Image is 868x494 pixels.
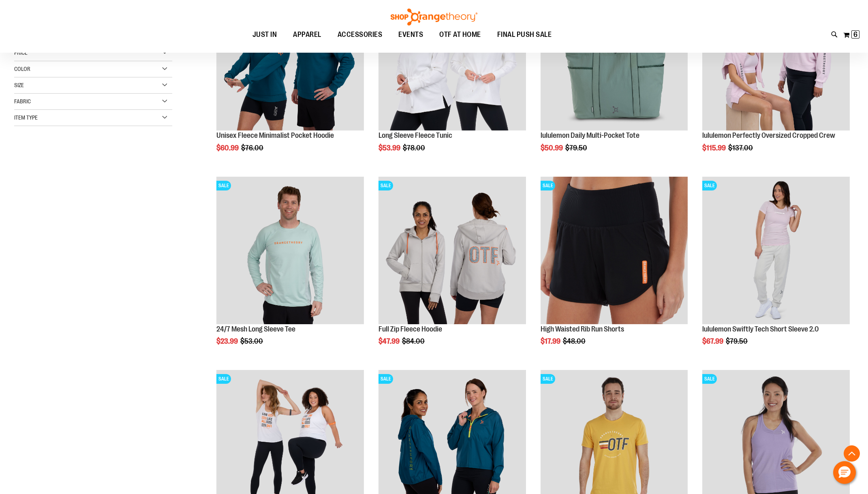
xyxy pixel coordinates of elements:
[244,26,285,44] a: JUST IN
[489,26,560,44] a: FINAL PUSH SALE
[398,26,423,44] span: EVENTS
[702,337,725,345] span: $67.99
[497,26,552,44] span: FINAL PUSH SALE
[702,177,850,324] img: lululemon Swiftly Tech Short Sleeve 2.0
[702,177,850,325] a: lululemon Swiftly Tech Short Sleeve 2.0SALE
[14,114,38,121] span: Item Type
[241,144,265,152] span: $76.00
[537,173,692,366] div: product
[402,337,426,345] span: $84.00
[698,173,854,366] div: product
[216,144,240,152] span: $60.99
[216,177,364,324] img: Main Image of 1457095
[541,374,555,384] span: SALE
[216,337,239,345] span: $23.99
[702,131,835,139] a: lululemon Perfectly Oversized Cropped Crew
[216,325,295,333] a: 24/7 Mesh Long Sleeve Tee
[439,26,481,44] span: OTF AT HOME
[378,177,526,325] a: Main Image of 1457091SALE
[378,325,442,333] a: Full Zip Fleece Hoodie
[216,374,231,384] span: SALE
[389,9,479,26] img: Shop Orangetheory
[14,66,30,72] span: Color
[378,374,393,384] span: SALE
[403,144,426,152] span: $78.00
[14,49,28,56] span: Price
[541,177,688,325] a: High Waisted Rib Run ShortsSALE
[390,26,431,44] a: EVENTS
[378,144,402,152] span: $53.99
[541,131,639,139] a: lululemon Daily Multi-Pocket Tote
[726,337,749,345] span: $79.50
[702,181,717,190] span: SALE
[378,177,526,324] img: Main Image of 1457091
[216,177,364,325] a: Main Image of 1457095SALE
[240,337,264,345] span: $53.00
[702,144,727,152] span: $115.99
[14,98,31,105] span: Fabric
[378,181,393,190] span: SALE
[212,173,368,366] div: product
[541,337,562,345] span: $17.99
[541,325,624,333] a: High Waisted Rib Run Shorts
[216,181,231,190] span: SALE
[541,177,688,324] img: High Waisted Rib Run Shorts
[252,26,277,44] span: JUST IN
[702,325,819,333] a: lululemon Swiftly Tech Short Sleeve 2.0
[833,461,856,484] button: Hello, have a question? Let’s chat.
[728,144,754,152] span: $137.00
[293,26,321,44] span: APPAREL
[374,173,530,366] div: product
[431,26,489,44] a: OTF AT HOME
[853,30,857,38] span: 6
[378,131,452,139] a: Long Sleeve Fleece Tunic
[541,144,564,152] span: $50.99
[216,131,334,139] a: Unisex Fleece Minimalist Pocket Hoodie
[565,144,588,152] span: $79.50
[541,181,555,190] span: SALE
[285,26,329,44] a: APPAREL
[563,337,587,345] span: $48.00
[329,26,391,44] a: ACCESSORIES
[14,82,24,88] span: Size
[338,26,383,44] span: ACCESSORIES
[702,374,717,384] span: SALE
[844,445,860,462] button: Back To Top
[378,337,401,345] span: $47.99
